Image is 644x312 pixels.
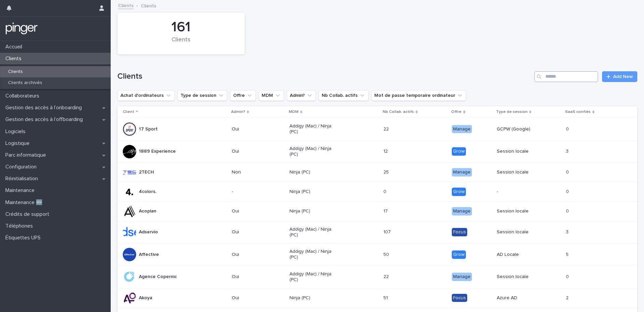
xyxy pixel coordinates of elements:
a: Add New [602,71,637,82]
p: Akoya [139,295,152,301]
p: Étiquettes UPS [3,235,46,241]
p: Addigy (Mac) / Ninja (PC) [289,227,337,238]
button: Admin? [287,90,316,101]
p: 17 [383,207,389,214]
p: Type de session [496,108,528,116]
p: Non [232,169,280,175]
p: GCPW (Google) [497,126,545,132]
p: 5 [566,250,570,258]
p: Admin? [231,108,245,116]
p: Oui [232,252,280,258]
div: Manage [452,273,472,281]
p: 17 Sport [139,126,158,132]
p: Oui [232,149,280,154]
p: Maintenance [3,187,40,194]
div: Manage [452,207,472,216]
p: Clients [141,2,156,9]
p: Session locale [497,208,545,214]
p: Clients [3,69,28,75]
tr: 1889 ExperienceOuiAddigy (Mac) / Ninja (PC)1212 GrowSession locale33 [117,140,637,163]
p: Nb Collab. actifs [383,108,414,116]
p: Addigy (Mac) / Ninja (PC) [289,271,337,283]
button: Type de session [177,90,227,101]
div: Clients [129,36,233,50]
p: Ninja (PC) [289,169,337,175]
p: 51 [383,294,389,301]
p: Maintenance 🆕 [3,199,48,206]
p: Client [123,108,134,116]
p: 2TECH [139,169,154,175]
p: 0 [566,273,570,280]
tr: 2TECHNonNinja (PC)2525 ManageSession locale00 [117,163,637,182]
tr: AdservioOuiAddigy (Mac) / Ninja (PC)107107 FocusSession locale33 [117,221,637,243]
p: Logistique [3,140,35,147]
p: Téléphones [3,223,38,229]
p: Addigy (Mac) / Ninja (PC) [289,123,337,135]
p: SaaS confiés [565,108,591,116]
button: Nb Collab. actifs [319,90,369,101]
p: Oui [232,274,280,280]
p: 4colors. [139,189,156,195]
button: Achat d'ordinateurs [117,90,175,101]
input: Search [534,71,598,82]
button: Mot de passe temporaire ordinateur [371,90,466,101]
p: Ninja (PC) [289,208,337,214]
p: Session locale [497,169,545,175]
p: 22 [383,273,390,280]
tr: AffectiveOuiAddigy (Mac) / Ninja (PC)5050 GrowAD Locale55 [117,243,637,266]
p: Oui [232,126,280,132]
p: Accueil [3,44,28,50]
span: Add New [613,74,633,79]
p: Adservio [139,229,158,235]
p: Ninja (PC) [289,189,337,195]
p: 0 [383,188,388,195]
p: 22 [383,125,390,132]
p: 25 [383,168,390,175]
div: Focus [452,294,467,302]
p: 12 [383,147,389,154]
p: 1889 Experience [139,149,176,154]
p: Crédits de support [3,211,55,218]
p: 50 [383,250,390,258]
p: Session locale [497,274,545,280]
p: Oui [232,208,280,214]
tr: AcoplanOuiNinja (PC)1717 ManageSession locale00 [117,201,637,221]
tr: 4colors.-Ninja (PC)00 Grow-00 [117,182,637,202]
p: Oui [232,295,280,301]
p: Ninja (PC) [289,295,337,301]
p: Logiciels [3,128,31,135]
p: AD Locale [497,252,545,258]
p: Clients [3,55,27,62]
p: Addigy (Mac) / Ninja (PC) [289,146,337,157]
p: Acoplan [139,208,156,214]
p: Configuration [3,164,42,170]
p: 0 [566,168,570,175]
p: - [497,189,545,195]
tr: 17 SportOuiAddigy (Mac) / Ninja (PC)2222 ManageGCPW (Google)00 [117,118,637,141]
p: Addigy (Mac) / Ninja (PC) [289,249,337,260]
p: Affective [139,252,159,258]
p: Oui [232,229,280,235]
p: Gestion des accès à l’offboarding [3,116,88,123]
p: Clients archivés [3,80,48,86]
p: Collaborateurs [3,93,45,99]
h1: Clients [117,72,532,81]
p: Parc informatique [3,152,51,158]
p: 0 [566,207,570,214]
img: mTgBEunGTSyRkCgitkcU [5,22,38,35]
tr: AkoyaOuiNinja (PC)5151 FocusAzure AD22 [117,288,637,308]
div: 161 [129,19,233,36]
p: Session locale [497,229,545,235]
p: Azure AD [497,295,545,301]
button: Offre [230,90,256,101]
div: Grow [452,250,466,259]
p: 0 [566,125,570,132]
p: 0 [566,188,570,195]
p: Gestion des accès à l’onboarding [3,105,87,111]
p: MDM [289,108,299,116]
tr: Agence CopernicOuiAddigy (Mac) / Ninja (PC)2222 ManageSession locale00 [117,266,637,288]
button: MDM [259,90,284,101]
p: Réinitialisation [3,175,43,182]
div: Grow [452,188,466,196]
